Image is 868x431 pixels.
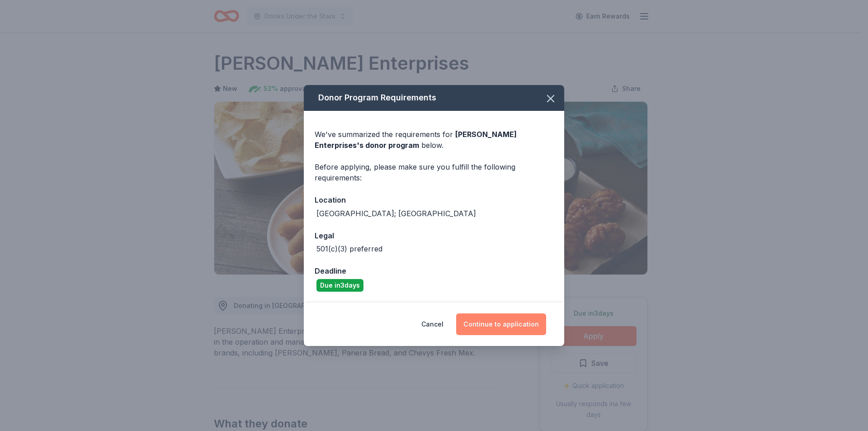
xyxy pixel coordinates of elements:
[316,279,363,292] div: Due in 3 days
[304,85,564,111] div: Donor Program Requirements
[315,230,553,242] div: Legal
[316,243,382,254] div: 501(c)(3) preferred
[315,161,553,183] div: Before applying, please make sure you fulfill the following requirements:
[315,129,553,151] div: We've summarized the requirements for below.
[456,313,546,335] button: Continue to application
[316,208,476,219] div: [GEOGRAPHIC_DATA]; [GEOGRAPHIC_DATA]
[421,313,443,335] button: Cancel
[315,194,553,206] div: Location
[315,265,553,277] div: Deadline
